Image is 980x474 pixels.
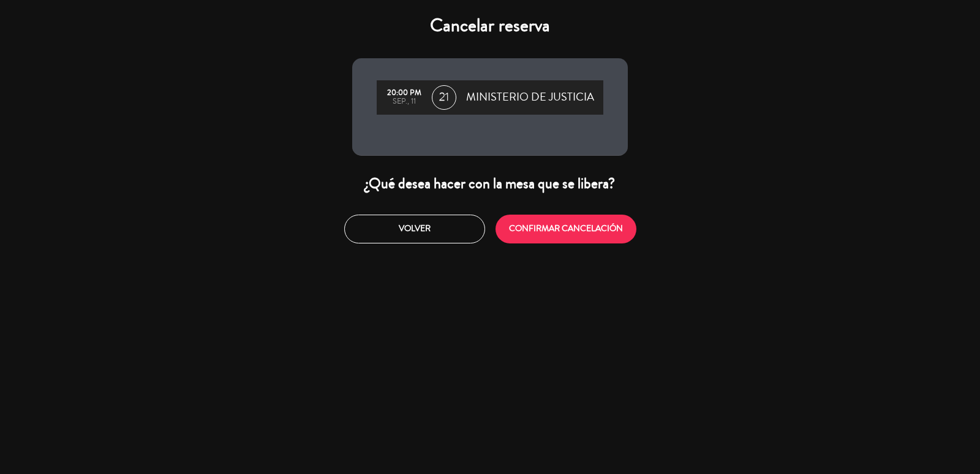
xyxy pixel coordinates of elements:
span: MINISTERIO DE JUSTICIA [466,88,594,107]
div: ¿Qué desea hacer con la mesa que se libera? [352,174,628,193]
h4: Cancelar reserva [352,15,628,37]
span: 21 [432,85,456,110]
div: sep., 11 [383,97,426,106]
div: 20:00 PM [383,89,426,97]
button: CONFIRMAR CANCELACIÓN [496,215,636,243]
button: Volver [344,215,485,243]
